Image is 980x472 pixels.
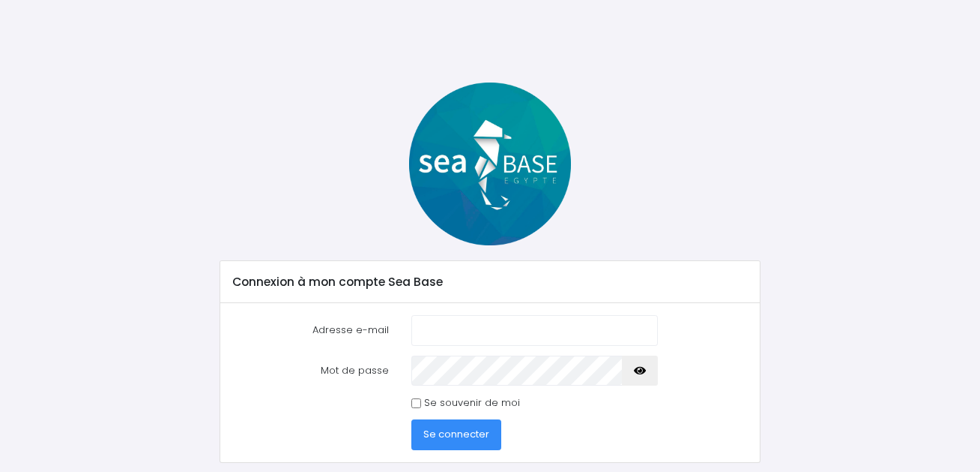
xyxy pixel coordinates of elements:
[424,395,520,410] label: Se souvenir de moi
[221,315,400,345] label: Adresse e-mail
[423,427,489,441] span: Se connecter
[220,261,760,303] div: Connexion à mon compte Sea Base
[221,356,400,386] label: Mot de passe
[411,419,501,449] button: Se connecter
